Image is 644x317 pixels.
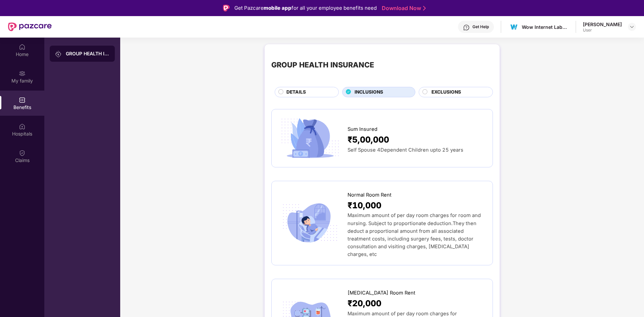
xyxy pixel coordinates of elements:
img: svg+xml;base64,PHN2ZyBpZD0iQ2xhaW0iIHhtbG5zPSJodHRwOi8vd3d3LnczLm9yZy8yMDAwL3N2ZyIgd2lkdGg9IjIwIi... [19,150,26,156]
img: icon [278,116,342,160]
span: Sum Insured [348,125,377,133]
div: GROUP HEALTH INSURANCE [271,59,374,70]
span: INCLUSIONS [355,89,383,96]
a: Download Now [382,5,424,12]
img: svg+xml;base64,PHN2ZyB3aWR0aD0iMjAiIGhlaWdodD0iMjAiIHZpZXdCb3g9IjAgMCAyMCAyMCIgZmlsbD0ibm9uZSIgeG... [19,70,26,77]
span: EXCLUSIONS [431,89,461,96]
span: ₹10,000 [348,199,381,212]
div: [PERSON_NAME] [583,21,622,28]
span: [MEDICAL_DATA] Room Rent [348,289,415,297]
img: 1630391314982.jfif [509,22,519,32]
img: svg+xml;base64,PHN2ZyBpZD0iRHJvcGRvd24tMzJ4MzIiIHhtbG5zPSJodHRwOi8vd3d3LnczLm9yZy8yMDAwL3N2ZyIgd2... [629,24,635,30]
span: DETAILS [286,89,306,96]
img: New Pazcare Logo [8,22,52,31]
img: Stroke [423,5,426,12]
img: Logo [223,5,230,11]
span: ₹5,00,000 [348,133,389,146]
span: ₹20,000 [348,297,381,310]
strong: mobile app [264,5,291,11]
img: svg+xml;base64,PHN2ZyB3aWR0aD0iMjAiIGhlaWdodD0iMjAiIHZpZXdCb3g9IjAgMCAyMCAyMCIgZmlsbD0ibm9uZSIgeG... [55,51,62,57]
span: Normal Room Rent [348,191,392,199]
div: User [583,28,622,33]
img: icon [278,201,342,245]
div: Get Pazcare for all your employee benefits need [234,4,377,12]
div: Get Help [472,24,489,30]
span: Self Spouse 4Dependent Children upto 25 years [348,147,463,153]
img: svg+xml;base64,PHN2ZyBpZD0iSG9tZSIgeG1sbnM9Imh0dHA6Ly93d3cudzMub3JnLzIwMDAvc3ZnIiB3aWR0aD0iMjAiIG... [19,44,26,50]
div: GROUP HEALTH INSURANCE [66,50,109,57]
span: Maximum amount of per day room charges for room and nursing. Subject to proportionate deduction.T... [348,212,481,257]
div: Wow Internet Labz Private Limited [522,24,569,30]
img: svg+xml;base64,PHN2ZyBpZD0iQmVuZWZpdHMiIHhtbG5zPSJodHRwOi8vd3d3LnczLm9yZy8yMDAwL3N2ZyIgd2lkdGg9Ij... [19,97,26,103]
img: svg+xml;base64,PHN2ZyBpZD0iSGVscC0zMngzMiIgeG1sbnM9Imh0dHA6Ly93d3cudzMub3JnLzIwMDAvc3ZnIiB3aWR0aD... [463,24,470,31]
img: svg+xml;base64,PHN2ZyBpZD0iSG9zcGl0YWxzIiB4bWxucz0iaHR0cDovL3d3dy53My5vcmcvMjAwMC9zdmciIHdpZHRoPS... [19,123,26,130]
